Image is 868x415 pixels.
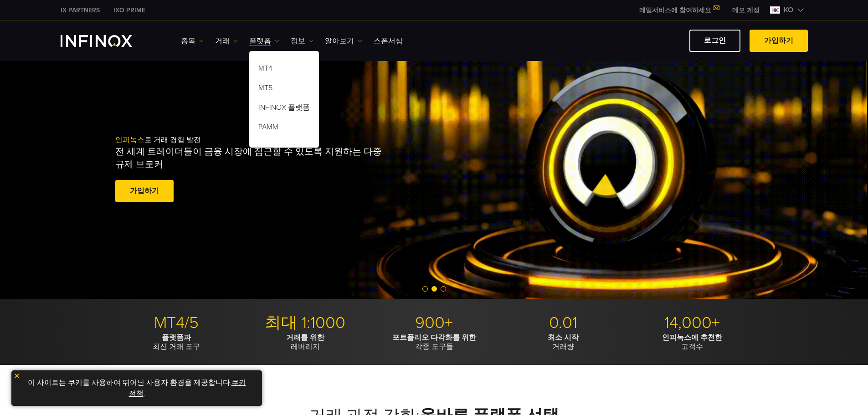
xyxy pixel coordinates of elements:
[725,5,766,15] a: INFINOX MENU
[502,313,624,333] p: 0.01
[325,36,362,46] a: 알아보기
[115,180,174,202] a: 가입하기
[115,333,237,351] p: 최신 거래 도구
[689,30,740,52] a: 로그인
[249,36,279,46] a: 플랫폼
[244,313,366,333] p: 최대 1:1000
[115,121,453,219] div: 로 거래 경험 발전
[14,373,20,379] img: yellow close icon
[54,5,107,15] a: INFINOX
[244,333,366,351] p: 레버리지
[662,333,722,342] strong: 인피녹스에 추천한
[249,99,319,119] a: INFINOX 플랫폼
[431,286,437,292] span: Go to slide 2
[249,60,319,80] a: MT4
[215,36,238,46] a: 거래
[162,333,191,342] strong: 플랫폼과
[115,145,386,171] p: 전 세계 트레이더들이 금융 시장에 접근할 수 있도록 지원하는 다중 규제 브로커
[631,313,753,333] p: 14,000+
[107,5,152,15] a: INFINOX
[286,333,324,342] strong: 거래를 위한
[632,6,725,14] a: 메일서비스에 참여하세요
[502,333,624,351] p: 거래량
[422,286,428,292] span: Go to slide 1
[780,5,797,15] span: ko
[291,36,313,46] a: 정보
[373,313,495,333] p: 900+
[441,286,446,292] span: Go to slide 3
[181,36,204,46] a: 종목
[115,135,144,144] span: 인피녹스
[249,80,319,99] a: MT5
[115,313,237,333] p: MT4/5
[631,333,753,351] p: 고객수
[249,119,319,138] a: PAMM
[392,333,476,342] strong: 포트폴리오 다각화를 위한
[373,333,495,351] p: 각종 도구들
[548,333,579,342] strong: 최소 시작
[16,375,257,401] p: 이 사이트는 쿠키를 사용하여 뛰어난 사용자 환경을 제공합니다. .
[61,35,154,47] a: INFINOX Logo
[750,30,808,52] a: 가입하기
[374,36,403,46] a: 스폰서십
